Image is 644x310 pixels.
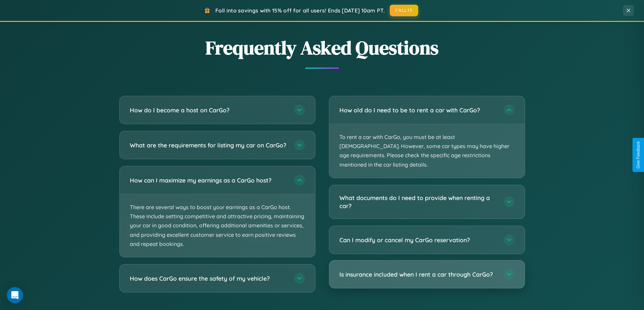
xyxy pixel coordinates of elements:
h3: Can I modify or cancel my CarGo reservation? [339,236,497,244]
button: FALL15 [390,5,418,16]
p: To rent a car with CarGo, you must be at least [DEMOGRAPHIC_DATA]. However, some car types may ha... [329,124,525,178]
span: Fall into savings with 15% off for all users! Ends [DATE] 10am PT. [215,7,385,14]
h3: How old do I need to be to rent a car with CarGo? [339,106,497,114]
div: Open Intercom Messenger [7,287,23,303]
h3: What are the requirements for listing my car on CarGo? [130,141,287,149]
div: Give Feedback [636,141,641,169]
h3: How can I maximize my earnings as a CarGo host? [130,176,287,185]
h3: How does CarGo ensure the safety of my vehicle? [130,274,287,283]
p: There are several ways to boost your earnings as a CarGo host. These include setting competitive ... [120,194,315,257]
h2: Frequently Asked Questions [119,35,525,61]
h3: Is insurance included when I rent a car through CarGo? [339,270,497,279]
h3: How do I become a host on CarGo? [130,106,287,114]
h3: What documents do I need to provide when renting a car? [339,194,497,210]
